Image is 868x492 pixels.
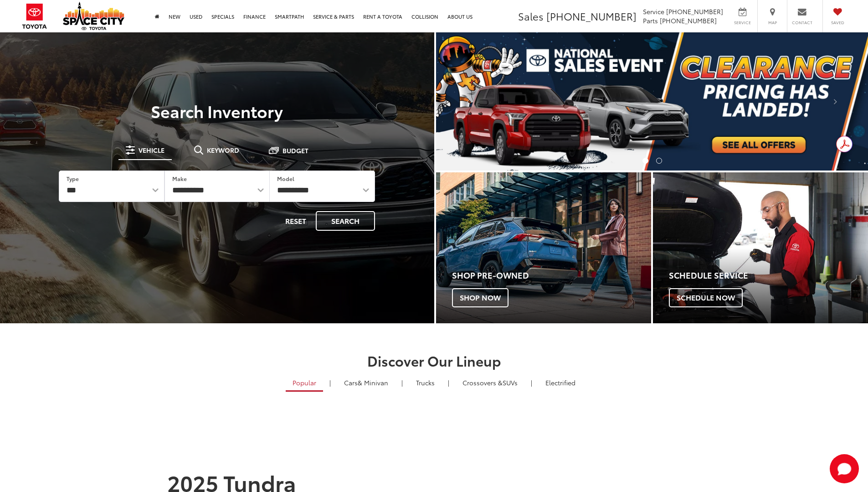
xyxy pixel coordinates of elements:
span: Map [762,20,782,26]
h2: Discover Our Lineup [113,353,755,368]
span: Crossovers & [462,378,503,387]
li: | [446,378,452,387]
a: Popular [286,375,323,392]
div: Toyota [653,172,868,323]
li: | [529,378,534,387]
button: Reset [277,211,314,231]
img: Space City Toyota [63,2,124,30]
span: & Minivan [358,378,388,387]
span: Budget [282,147,308,154]
div: Toyota [436,172,651,323]
a: Schedule Service Schedule Now [653,172,868,323]
label: Model [277,175,294,182]
h3: Search Inventory [38,102,396,120]
a: Cars [337,375,395,390]
button: Toggle Chat Window [830,454,859,483]
span: Service [643,7,664,16]
li: | [399,378,405,387]
li: Go to slide number 2. [656,158,662,164]
button: Click to view previous picture. [436,51,501,152]
span: Vehicle [139,147,164,153]
span: Service [732,20,753,26]
span: [PHONE_NUMBER] [546,9,637,23]
span: Contact [792,20,812,26]
button: Search [316,211,375,231]
a: Trucks [409,375,442,390]
span: Sales [518,9,544,23]
li: Go to slide number 1. [642,158,648,164]
label: Type [67,175,79,182]
h4: Schedule Service [669,271,868,280]
span: Saved [827,20,847,26]
h4: Shop Pre-Owned [452,271,651,280]
a: Shop Pre-Owned Shop Now [436,172,651,323]
span: Parts [643,16,658,25]
span: [PHONE_NUMBER] [666,7,723,16]
label: Make [172,175,187,182]
span: Schedule Now [669,288,743,307]
button: Click to view next picture. [803,51,868,152]
li: | [327,378,333,387]
span: Shop Now [452,288,508,307]
a: Electrified [539,375,582,390]
span: Keyword [207,147,239,153]
span: [PHONE_NUMBER] [660,16,717,25]
a: SUVs [456,375,524,390]
svg: Start Chat [830,454,859,483]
